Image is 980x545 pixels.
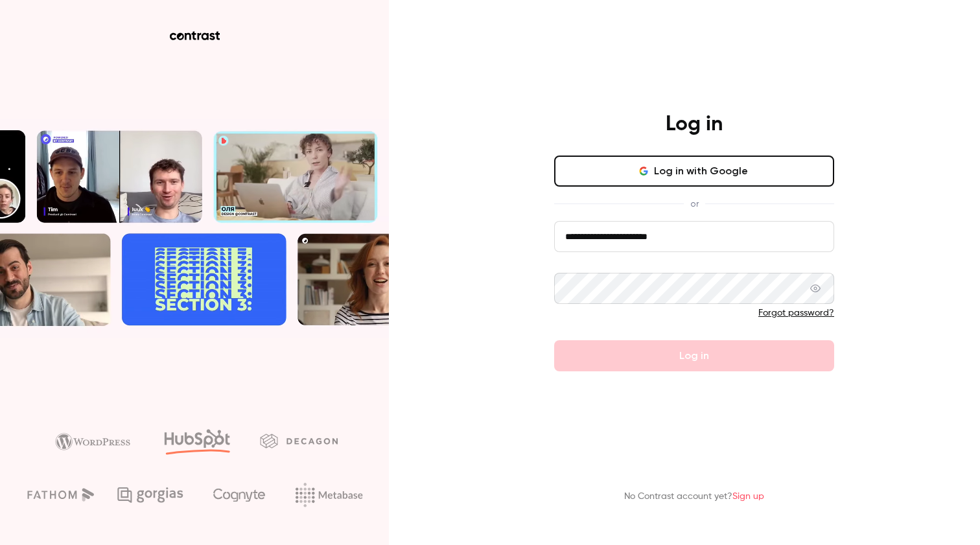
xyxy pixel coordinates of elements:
a: Forgot password? [758,308,834,318]
button: Log in with Google [554,156,834,187]
a: Sign up [732,492,764,501]
p: No Contrast account yet? [624,490,764,504]
h4: Log in [666,111,723,137]
img: decagon [260,434,338,448]
span: or [684,197,705,211]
